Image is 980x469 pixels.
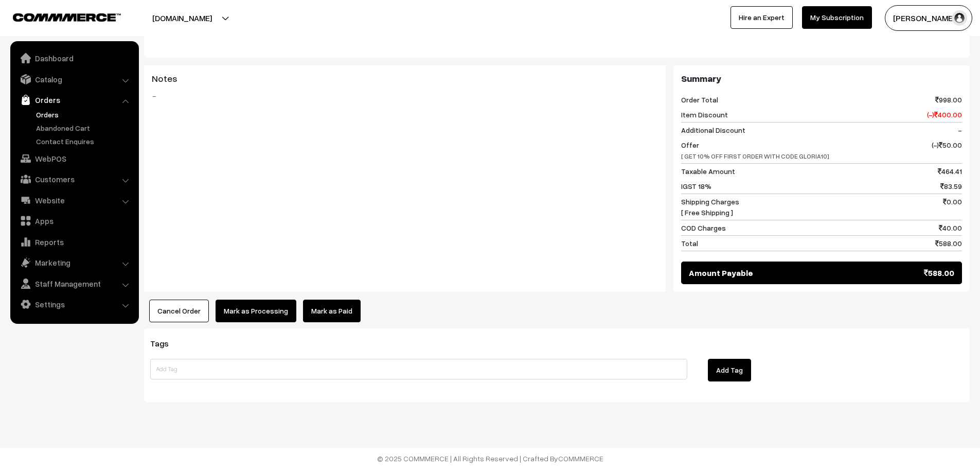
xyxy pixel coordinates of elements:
button: Mark as Processing [216,300,296,322]
button: Add Tag [708,359,751,381]
span: 998.00 [935,94,962,105]
a: Settings [13,295,135,314]
span: 83.59 [940,181,962,192]
span: COD Charges [681,222,726,233]
span: 40.00 [939,222,962,233]
a: Orders [13,91,135,109]
button: [DOMAIN_NAME] [116,5,248,31]
a: Dashboard [13,49,135,67]
a: Catalog [13,70,135,89]
span: Item Discount [681,109,728,120]
span: Shipping Charges [ Free Shipping ] [681,196,739,218]
span: Taxable Amount [681,166,735,177]
a: Staff Management [13,274,135,293]
img: user [952,10,967,26]
a: Orders [33,109,135,120]
span: 464.41 [938,166,962,177]
span: - [958,125,962,135]
a: Contact Enquires [33,136,135,147]
img: COMMMERCE [13,13,121,21]
a: Customers [13,170,135,188]
a: WebPOS [13,149,135,168]
h3: Notes [152,73,658,84]
a: COMMMERCE [558,454,603,463]
a: Mark as Paid [303,300,361,322]
button: [PERSON_NAME] [885,5,972,31]
span: 588.00 [924,267,954,279]
span: (-) 50.00 [932,140,962,161]
a: Apps [13,212,135,230]
a: Abandoned Cart [33,123,135,133]
span: (-) 400.00 [927,109,962,120]
a: Hire an Expert [730,6,793,29]
span: 0.00 [943,196,962,218]
a: Marketing [13,253,135,272]
input: Add Tag [150,359,687,379]
span: Additional Discount [681,125,745,135]
a: COMMMERCE [13,10,103,23]
a: My Subscription [802,6,872,29]
span: Offer [681,140,829,161]
span: IGST 18% [681,181,711,192]
h3: Summary [681,73,962,84]
blockquote: - [152,90,658,102]
span: 588.00 [935,238,962,249]
span: [ GET 10% OFF FIRST ORDER WITH CODE GLORIA10] [681,152,829,160]
span: Tags [150,338,181,349]
span: Total [681,238,698,249]
span: Order Total [681,94,718,105]
a: Reports [13,233,135,251]
span: Amount Payable [689,267,753,279]
a: Website [13,191,135,210]
button: Cancel Order [149,300,209,322]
